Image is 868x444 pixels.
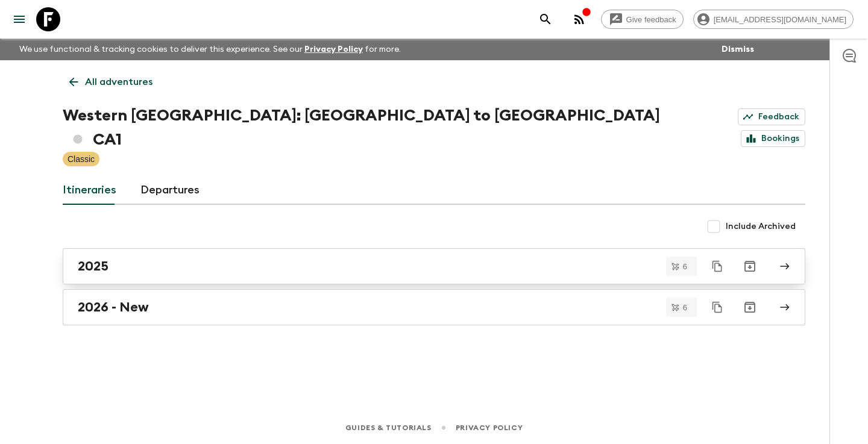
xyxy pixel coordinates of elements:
a: 2026 - New [63,289,805,325]
a: Guides & Tutorials [345,421,432,434]
a: All adventures [63,70,159,94]
span: 6 [676,304,694,311]
button: search adventures [533,7,558,31]
p: Classic [68,153,95,165]
p: All adventures [85,75,153,89]
a: Itineraries [63,176,116,205]
p: We use functional & tracking cookies to deliver this experience. See our for more. [14,39,406,60]
h2: 2026 - New [78,299,149,315]
a: Feedback [738,108,805,125]
span: Include Archived [726,220,796,233]
button: Duplicate [706,255,728,277]
a: Departures [140,176,200,205]
button: menu [7,7,31,31]
button: Duplicate [706,296,728,318]
a: Privacy Policy [304,45,363,54]
button: Archive [738,295,762,319]
a: Bookings [741,130,805,147]
h1: Western [GEOGRAPHIC_DATA]: [GEOGRAPHIC_DATA] to [GEOGRAPHIC_DATA] CA1 [63,104,669,152]
button: Dismiss [719,41,757,58]
span: 6 [676,263,694,270]
button: Archive [738,254,762,278]
a: 2025 [63,248,805,284]
a: Give feedback [601,10,684,29]
div: [EMAIL_ADDRESS][DOMAIN_NAME] [693,10,854,29]
span: Give feedback [620,15,683,24]
span: [EMAIL_ADDRESS][DOMAIN_NAME] [707,15,853,24]
a: Privacy Policy [456,421,523,434]
h2: 2025 [78,258,108,274]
